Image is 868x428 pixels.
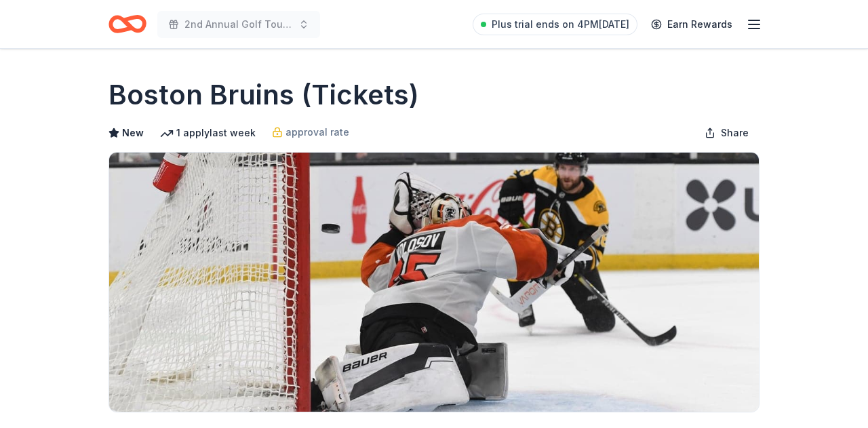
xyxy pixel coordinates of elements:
a: Earn Rewards [643,12,741,37]
span: Plus trial ends on 4PM[DATE] [492,16,629,33]
img: Image for Boston Bruins (Tickets) [109,153,759,412]
span: New [122,125,144,141]
div: 1 apply last week [160,125,256,141]
a: Home [108,8,146,40]
button: Share [694,119,759,147]
a: approval rate [272,124,349,140]
a: Plus trial ends on 4PM[DATE] [473,14,637,35]
span: approval rate [285,124,349,140]
button: 2nd Annual Golf Tournament [157,11,320,38]
h1: Boston Bruins (Tickets) [108,76,419,114]
span: 2nd Annual Golf Tournament [184,16,293,33]
span: Share [721,125,749,141]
